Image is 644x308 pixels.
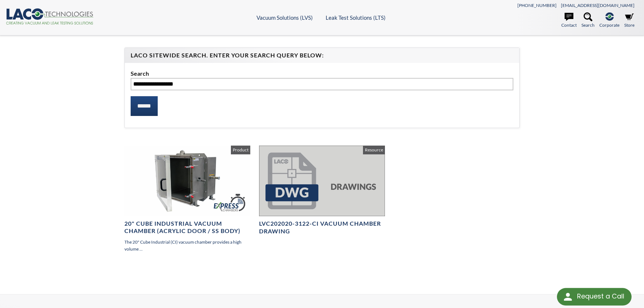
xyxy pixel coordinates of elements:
a: [PHONE_NUMBER] [517,3,557,8]
div: Request a Call [557,288,632,305]
label: Search [131,69,513,78]
span: Resource [363,146,385,154]
a: Search [581,12,595,29]
a: Vacuum Solutions (LVS) [257,14,313,21]
a: LVC202020-3122-CI Vacuum Chamber Drawing Resource [259,146,385,235]
p: The 20" Cube Industrial (CI) vacuum chamber provides a high volume ... [124,238,250,252]
img: round button [562,291,574,303]
h4: 20" Cube Industrial Vacuum Chamber (Acrylic Door / SS Body) [124,220,250,235]
h4: LACO Sitewide Search. Enter your Search Query Below: [131,52,513,59]
span: Corporate [599,22,619,29]
span: Product [231,146,250,154]
a: 20" Cube Industrial Vacuum Chamber (Acrylic Door / SS Body) The 20" Cube Industrial (CI) vacuum c... [124,146,250,253]
h4: LVC202020-3122-CI Vacuum Chamber Drawing [259,220,385,235]
a: Store [624,12,634,29]
a: Contact [561,12,577,29]
div: Request a Call [577,288,624,305]
a: Leak Test Solutions (LTS) [326,14,386,21]
a: [EMAIL_ADDRESS][DOMAIN_NAME] [561,3,634,8]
